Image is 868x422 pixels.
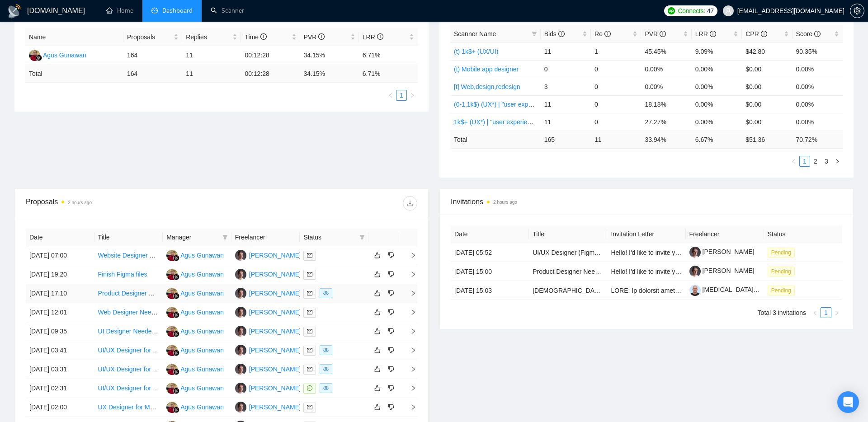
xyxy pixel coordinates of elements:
a: BP[PERSON_NAME] [235,270,301,277]
td: 00:12:28 [241,46,300,65]
div: Agus Gunawan [180,307,224,317]
span: mail [307,291,312,296]
td: 0 [541,60,591,78]
img: gigradar-bm.png [173,255,179,261]
td: $0.00 [742,95,792,113]
span: dislike [388,290,394,297]
span: info-circle [710,31,716,37]
div: [PERSON_NAME] [249,326,301,336]
img: gigradar-bm.png [173,274,179,280]
span: Bids [544,30,565,38]
button: right [831,307,842,318]
td: 11 [591,131,641,148]
a: BP[PERSON_NAME] [235,308,301,315]
span: dislike [388,403,394,411]
td: 33.94 % [641,131,691,148]
img: AG [166,307,178,318]
img: BP [235,326,246,337]
img: AG [29,50,40,61]
div: Agus Gunawan [180,288,224,298]
a: BP[PERSON_NAME] [235,365,301,372]
td: 11 [541,95,591,113]
img: c1C7RLOuIqWGUqC5q0T5g_uXYEr0nxaCA-yUGdWtBsKA4uU0FIzoRkz0CeEuyj6lff [689,247,701,258]
img: gigradar-bm.png [173,350,179,356]
img: gigradar-bm.png [173,369,179,375]
li: 1 [799,156,810,167]
a: [PERSON_NAME] [689,248,755,255]
span: like [374,252,381,259]
span: eye [323,291,329,296]
button: dislike [386,402,396,413]
button: like [372,250,383,261]
time: 2 hours ago [68,200,92,205]
td: 11 [182,65,241,83]
td: Product Designer Needed for New iOS Mobile App [529,262,607,281]
span: Scanner Name [454,30,496,38]
div: Agus Gunawan [180,250,224,260]
span: info-circle [260,33,267,40]
a: AGAgus Gunawan [166,384,224,391]
a: (0-1,1k$) (UX*) | "user experience" [454,101,551,108]
div: Agus Gunawan [180,345,224,355]
button: left [788,156,799,167]
span: mail [307,253,312,258]
span: like [374,328,381,335]
li: 1 [396,90,407,101]
td: $ 51.36 [742,131,792,148]
img: gigradar-bm.png [173,388,179,394]
th: Freelancer [686,225,764,243]
button: like [372,402,383,413]
td: 0 [591,60,641,78]
td: $0.00 [742,78,792,95]
img: upwork-logo.png [668,7,675,14]
span: setting [850,7,864,14]
div: [PERSON_NAME] [249,288,301,298]
a: Web Designer Needed for Landing Pages and Reusable Blocks [98,309,276,316]
a: Pending [768,249,798,256]
td: 6.71 % [359,65,418,83]
span: info-circle [377,33,383,40]
a: Website Designer Needed for B2B Website Review [98,252,242,259]
img: AG [166,326,178,337]
span: Proposals [127,32,172,42]
a: AGAgus Gunawan [166,270,224,277]
img: logo [7,4,22,19]
a: BP[PERSON_NAME] [235,327,301,334]
a: homeHome [106,7,133,14]
img: BP [235,269,246,280]
td: 164 [123,65,182,83]
td: [DATE] 15:03 [451,281,529,300]
td: 0 [591,95,641,113]
td: [DATE] 19:20 [26,265,94,284]
button: dislike [386,345,396,356]
a: Pending [768,286,798,294]
span: mail [307,347,312,353]
a: AGAgus Gunawan [166,308,224,315]
img: BP [235,250,246,261]
span: Re [594,30,611,38]
span: filter [530,27,539,41]
div: Agus Gunawan [180,269,224,279]
span: like [374,271,381,278]
button: dislike [386,326,396,337]
a: 1k$+ (UX*) | "user experience" [454,118,540,126]
time: 2 hours ago [493,200,517,205]
span: filter [359,234,365,240]
div: Agus Gunawan [180,402,224,412]
span: like [374,290,381,297]
td: 34.15 % [300,65,359,83]
li: 1 [821,307,831,318]
td: $0.00 [742,113,792,131]
button: setting [850,4,864,18]
td: 0.00% [793,113,843,131]
td: $0.00 [742,60,792,78]
span: Connects: [678,6,705,16]
span: user [725,8,731,14]
img: BP [235,345,246,356]
a: searchScanner [211,7,244,14]
a: UI Designer Needed for Website Refresh [98,328,213,335]
button: like [372,288,383,299]
span: like [374,309,381,316]
td: [DATE] 05:52 [451,243,529,262]
td: 165 [541,131,591,148]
